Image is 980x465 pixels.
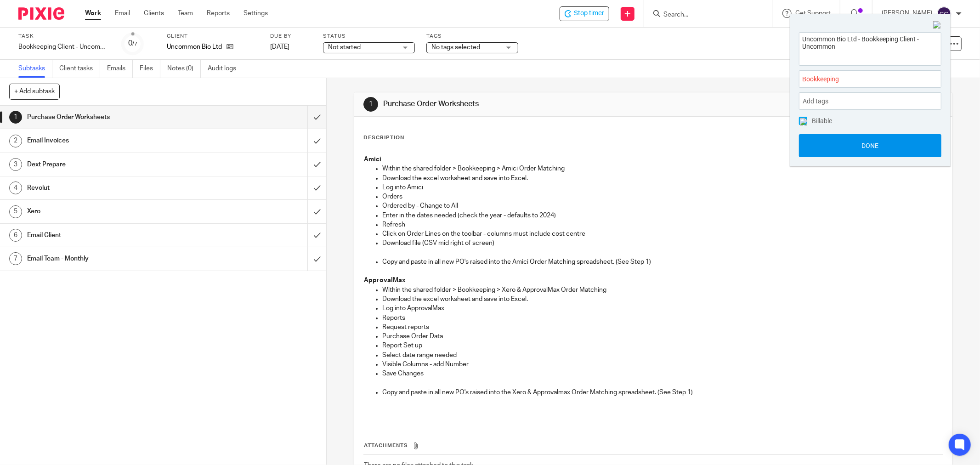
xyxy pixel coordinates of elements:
div: Bookkeeping Client - Uncommon [18,42,110,51]
p: Copy and paste in all new PO's raised into the Amici Order Matching spreadsheet. (See Step 1) [382,257,943,267]
img: Close [933,21,941,29]
a: Team [178,9,193,18]
div: 1 [363,97,378,112]
div: 2 [9,135,22,147]
strong: Amici [364,156,381,163]
label: Client [167,33,259,40]
p: Log into ApprovalMax [382,304,943,313]
p: Report Set up [382,341,943,350]
h1: Email Invoices [27,134,208,147]
div: 6 [9,229,22,242]
p: Download file (CSV mid right of screen) [382,238,943,248]
h1: Email Team - Monthly [27,252,208,266]
label: Tags [426,33,518,40]
span: Attachments [364,443,408,448]
a: Emails [107,60,133,78]
a: Files [140,60,160,78]
a: Client tasks [59,60,100,78]
h1: Xero [27,204,208,218]
span: Not started [328,44,361,51]
p: Copy and paste in all new PO's raised into the Xero & Approvalmax Order Matching spreadsheet. (Se... [382,388,943,397]
p: Within the shared folder > Bookkeeping > Xero & ApprovalMax Order Matching [382,285,943,295]
textarea: Uncommon Bio Ltd - Bookkeeping Client - Uncommon [799,33,941,62]
h1: Email Client [27,228,208,242]
div: Uncommon Bio Ltd - Bookkeeping Client - Uncommon [560,6,609,21]
p: Save Changes [382,369,943,378]
img: Pixie [18,7,64,20]
img: svg%3E [937,6,952,21]
p: Request reports [382,323,943,332]
h1: Dext Prepare [27,158,208,171]
button: + Add subtask [9,84,60,99]
p: Purchase Order Data [382,332,943,341]
p: Refresh [382,220,943,229]
span: No tags selected [431,44,480,51]
p: Description [363,134,404,142]
a: Email [115,9,130,18]
p: Reports [382,313,943,323]
p: Click on Order Lines on the toolbar - columns must include cost centre [382,229,943,238]
span: Billable [812,118,832,124]
div: 4 [9,181,22,194]
p: Download the excel worksheet and save into Excel. [382,295,943,304]
div: 1 [9,111,22,124]
p: Orders [382,192,943,201]
a: Settings [244,9,268,18]
a: Audit logs [208,60,243,78]
label: Due by [270,33,312,40]
div: 3 [9,158,22,171]
span: [DATE] [270,44,289,50]
div: 0 [128,38,137,49]
a: Subtasks [18,60,52,78]
label: Task [18,33,110,40]
a: Work [85,9,101,18]
a: Clients [144,9,164,18]
p: Within the shared folder > Bookkeeping > Amici Order Matching [382,164,943,173]
p: [PERSON_NAME] [882,9,932,18]
label: Status [323,33,415,40]
button: Done [799,134,941,157]
p: Uncommon Bio Ltd [167,42,222,51]
p: Enter in the dates needed (check the year - defaults to 2024) [382,211,943,220]
span: Stop timer [574,9,604,18]
p: Ordered by - Change to All [382,201,943,210]
p: Log into Amici [382,183,943,192]
div: 7 [9,252,22,265]
input: Search [663,11,745,19]
h1: Revolut [27,181,208,195]
p: Visible Columns - add Number [382,360,943,369]
span: Bookkeeping [802,74,918,84]
span: Get Support [795,10,831,17]
span: Add tags [803,94,833,108]
a: Notes (0) [167,60,201,78]
strong: ApprovalMax [364,277,406,284]
img: checked.png [800,118,807,125]
h1: Purchase Order Worksheets [27,110,208,124]
h1: Purchase Order Worksheets [383,99,673,109]
div: 5 [9,205,22,218]
p: Download the excel worksheet and save into Excel. [382,174,943,183]
a: Reports [207,9,230,18]
small: /7 [132,41,137,46]
p: Select date range needed [382,351,943,360]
